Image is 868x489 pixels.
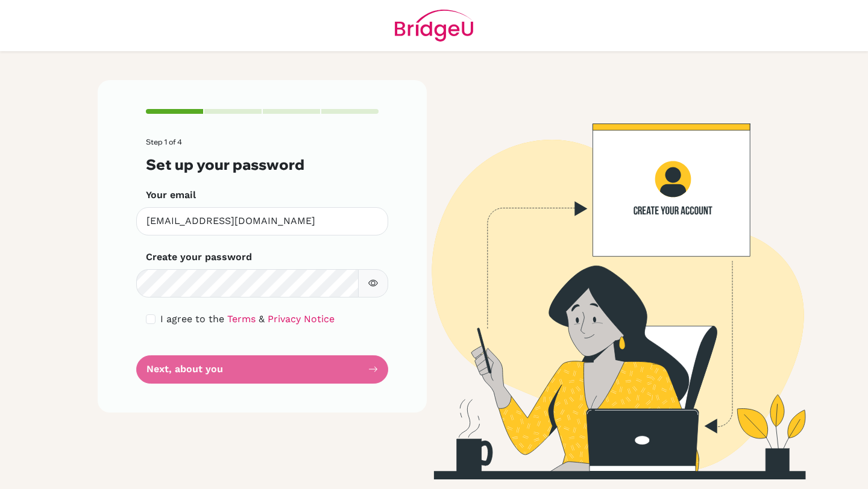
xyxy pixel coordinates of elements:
span: Step 1 of 4 [146,137,182,146]
span: & [259,313,265,325]
input: Insert your email* [136,207,388,235]
a: Terms [227,313,256,325]
span: I agree to the [160,313,224,325]
label: Create your password [146,250,252,264]
h3: Set up your password [146,156,379,173]
label: Your email [146,188,196,202]
a: Privacy Notice [268,313,335,325]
